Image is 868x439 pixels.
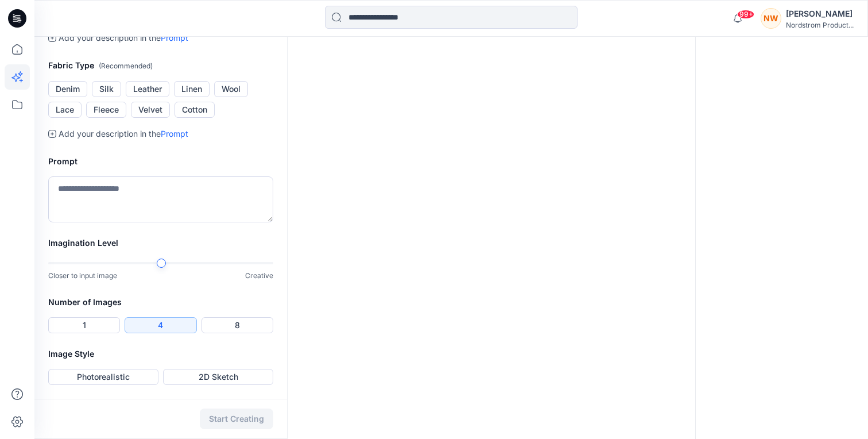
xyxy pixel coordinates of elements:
[59,127,188,141] p: Add your description in the
[245,270,273,282] p: Creative
[786,7,854,21] div: [PERSON_NAME]
[48,317,120,333] button: 1
[99,61,153,70] span: ( Recommended )
[174,81,210,97] button: Linen
[48,236,273,250] h2: Imagination Level
[131,102,170,118] button: Velvet
[175,102,215,118] button: Cotton
[201,317,273,333] button: 8
[161,33,188,43] a: Prompt
[48,295,273,309] h2: Number of Images
[48,102,82,118] button: Lace
[48,347,273,361] h2: Image Style
[125,317,196,333] button: 4
[86,102,126,118] button: Fleece
[59,31,188,45] p: Add your description in the
[761,8,781,29] div: NW
[48,270,117,282] p: Closer to input image
[786,21,854,29] div: Nordstrom Product...
[161,129,188,138] a: Prompt
[48,81,87,97] button: Denim
[214,81,248,97] button: Wool
[48,155,273,168] h2: Prompt
[48,59,273,73] h2: Fabric Type
[126,81,169,97] button: Leather
[92,81,121,97] button: Silk
[737,10,754,19] span: 99+
[163,369,273,385] button: 2D Sketch
[48,369,158,385] button: Photorealistic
